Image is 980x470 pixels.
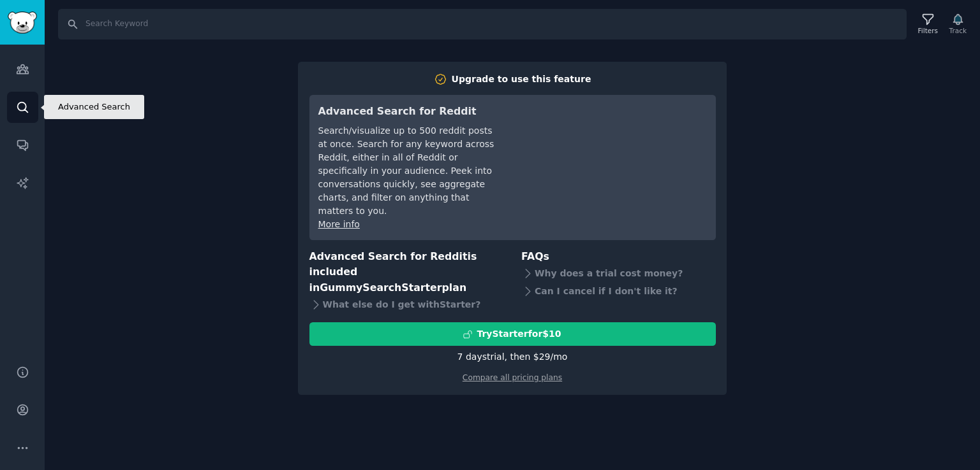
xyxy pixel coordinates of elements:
h3: FAQs [521,249,716,265]
div: 7 days trial, then $ 29 /mo [457,350,568,364]
h3: Advanced Search for Reddit is included in plan [309,249,504,296]
div: Can I cancel if I don't like it? [521,282,716,300]
div: Filters [918,26,938,35]
span: GummySearch Starter [320,281,442,294]
div: What else do I get with Starter ? [309,296,504,313]
a: Compare all pricing plans [463,373,562,382]
div: Search/visualize up to 500 reddit posts at once. Search for any keyword across Reddit, either in ... [318,124,498,218]
div: Upgrade to use this feature [452,73,591,86]
div: Try Starter for $10 [477,327,561,341]
a: More info [318,219,360,229]
div: Why does a trial cost money? [521,264,716,282]
h3: Advanced Search for Reddit [318,104,498,120]
input: Search Keyword [58,9,907,39]
button: TryStarterfor$10 [309,322,716,346]
img: GummySearch logo [8,11,37,34]
iframe: YouTube video player [516,104,707,199]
